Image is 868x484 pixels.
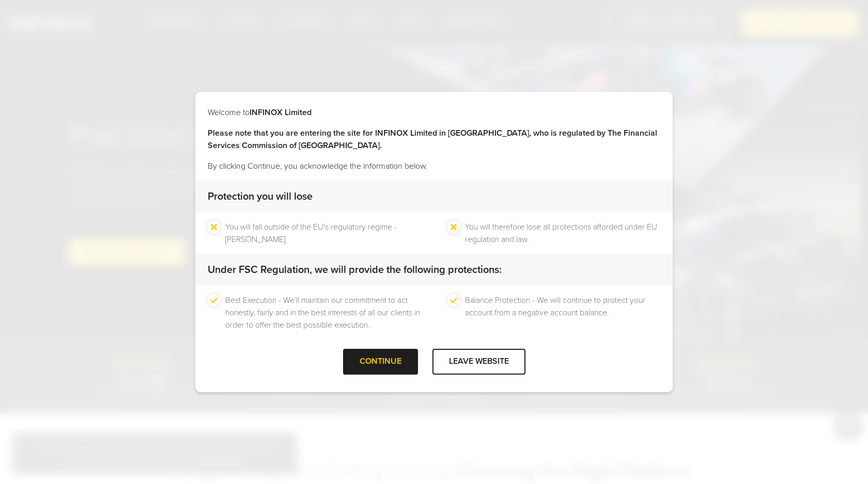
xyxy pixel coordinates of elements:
[465,294,660,331] li: Balance Protection - We will continue to protect your account from a negative account balance.
[250,107,312,118] strong: INFINOX Limited
[208,106,660,119] p: Welcome to
[225,294,421,331] li: Best Execution - We’ll maintain our commitment to act honestly, fairly and in the best interests ...
[208,128,657,151] strong: Please note that you are entering the site for INFINOX Limited in [GEOGRAPHIC_DATA], who is regul...
[225,221,421,246] li: You will fall outside of the EU's regulatory regime - [PERSON_NAME].
[343,349,418,374] div: CONTINUE
[208,264,502,276] strong: Under FSC Regulation, we will provide the following protections:
[432,349,525,374] div: LEAVE WEBSITE
[465,221,660,246] li: You will therefore lose all protections afforded under EU regulation and law.
[208,160,660,172] p: By clicking Continue, you acknowledge the information below.
[208,190,313,203] strong: Protection you will lose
